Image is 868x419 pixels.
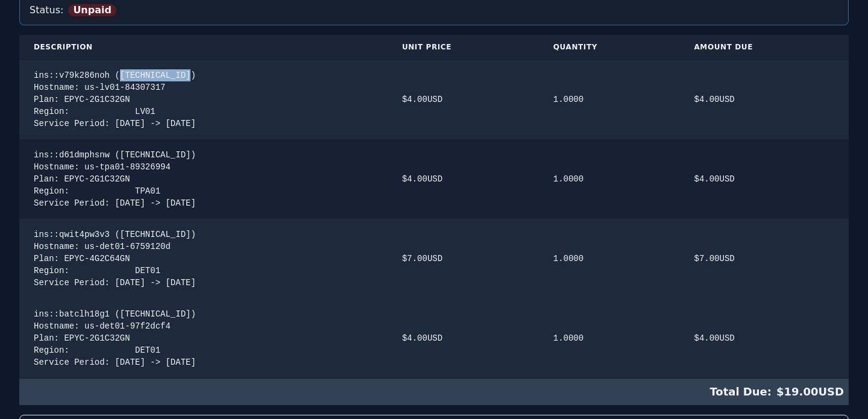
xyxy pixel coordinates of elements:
div: $ 4.00 USD [694,332,834,344]
div: $ 7.00 USD [402,253,524,265]
div: $ 4.00 USD [402,93,524,106]
th: Quantity [539,35,680,60]
div: ins::d61dmphsnw ([TECHNICAL_ID]) Hostname: us-tpa01-89326994 Plan: EPYC-2G1C32GN Region: TPA01 Se... [34,149,373,209]
th: Description [19,35,388,60]
div: 1.0000 [553,93,665,106]
div: $ 4.00 USD [694,173,834,185]
span: Total Due: [709,383,776,400]
div: ins::v79k286noh ([TECHNICAL_ID]) Hostname: us-lv01-84307317 Plan: EPYC-2G1C32GN Region: LV01 Serv... [34,69,373,130]
div: 1.0000 [553,173,665,185]
div: 1.0000 [553,332,665,344]
span: Unpaid [68,4,116,16]
div: ins::qwit4pw3v3 ([TECHNICAL_ID]) Hostname: us-det01-6759120d Plan: EPYC-4G2C64GN Region: DET01 Se... [34,228,373,289]
div: 1.0000 [553,253,665,265]
th: Amount Due [679,35,849,60]
th: Unit Price [388,35,539,60]
div: $ 4.00 USD [402,173,524,185]
div: $ 4.00 USD [694,93,834,106]
div: $ 4.00 USD [402,332,524,344]
div: ins::batclh18g1 ([TECHNICAL_ID]) Hostname: us-det01-97f2dcf4 Plan: EPYC-2G1C32GN Region: DET01 Se... [34,308,373,368]
div: $ 19.00 USD [19,379,849,405]
div: $ 7.00 USD [694,253,834,265]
